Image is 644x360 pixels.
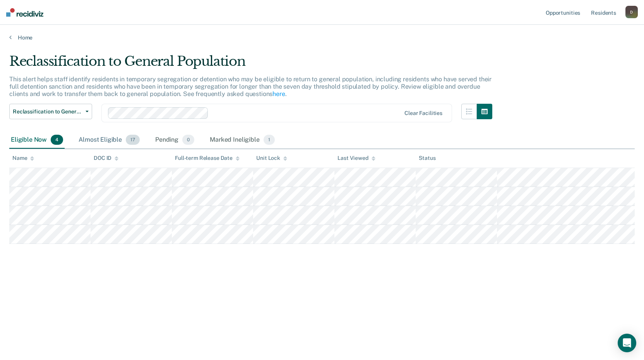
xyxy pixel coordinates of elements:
span: 4 [51,135,63,145]
img: Recidiviz [6,8,43,17]
a: here [272,90,285,98]
button: Reclassification to General Population [9,104,92,119]
span: 17 [126,135,140,145]
span: Reclassification to General Population [13,108,82,115]
div: Reclassification to General Population [9,53,492,75]
span: 0 [182,135,194,145]
button: D [625,6,638,18]
div: Name [12,155,34,161]
div: Status [419,155,435,161]
a: Home [9,34,635,41]
div: DOC ID [94,155,118,161]
div: Marked Ineligible1 [208,132,276,149]
div: Full-term Release Date [175,155,240,161]
p: This alert helps staff identify residents in temporary segregation or detention who may be eligib... [9,75,492,98]
div: Almost Eligible17 [77,132,141,149]
div: Eligible Now4 [9,132,65,149]
div: Clear facilities [404,110,442,117]
div: Unit Lock [256,155,287,161]
div: Open Intercom Messenger [618,334,636,352]
div: Pending0 [154,132,196,149]
div: Last Viewed [337,155,375,161]
span: 1 [264,135,275,145]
